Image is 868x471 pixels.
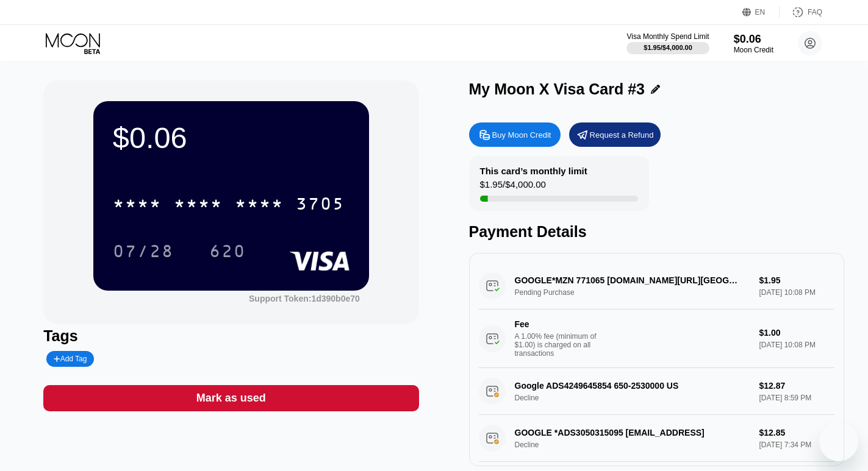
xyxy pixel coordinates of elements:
div: Mark as used [196,391,266,405]
div: FeeA 1.00% fee (minimum of $1.00) is charged on all transactions$1.00[DATE] 10:08 PM [479,310,834,368]
div: 620 [200,236,255,266]
div: Payment Details [469,223,844,241]
div: 07/28 [113,243,174,263]
div: $0.06Moon Credit [734,33,773,54]
div: EN [742,6,780,18]
div: $0.06 [734,33,773,46]
div: Buy Moon Credit [469,122,561,147]
div: FAQ [780,6,822,18]
div: Add Tag [46,351,94,367]
div: Visa Monthly Spend Limit [626,32,709,41]
div: Mark as used [43,385,418,411]
div: 07/28 [104,236,183,266]
div: Visa Monthly Spend Limit$1.95/$4,000.00 [626,32,709,54]
div: EN [755,8,766,16]
div: My Moon X Visa Card #3 [469,80,645,98]
div: FAQ [808,8,822,16]
div: Support Token:1d390b0e70 [249,294,360,303]
div: Add Tag [54,355,87,363]
div: Moon Credit [734,46,773,54]
div: Support Token: 1d390b0e70 [249,294,360,303]
iframe: Nút để khởi chạy cửa sổ nhắn tin [819,422,858,461]
div: Request a Refund [569,122,661,147]
div: $0.06 [113,121,350,155]
div: This card’s monthly limit [480,166,587,176]
div: Tags [43,327,418,345]
div: Fee [515,319,600,329]
div: $1.95 / $4,000.00 [644,44,692,51]
div: [DATE] 10:08 PM [759,341,834,349]
div: $1.00 [759,328,834,338]
div: 3705 [296,196,345,215]
div: 620 [209,243,246,263]
div: A 1.00% fee (minimum of $1.00) is charged on all transactions [515,332,606,358]
div: Request a Refund [590,130,654,140]
div: $1.95 / $4,000.00 [480,179,546,196]
div: Buy Moon Credit [492,130,551,140]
